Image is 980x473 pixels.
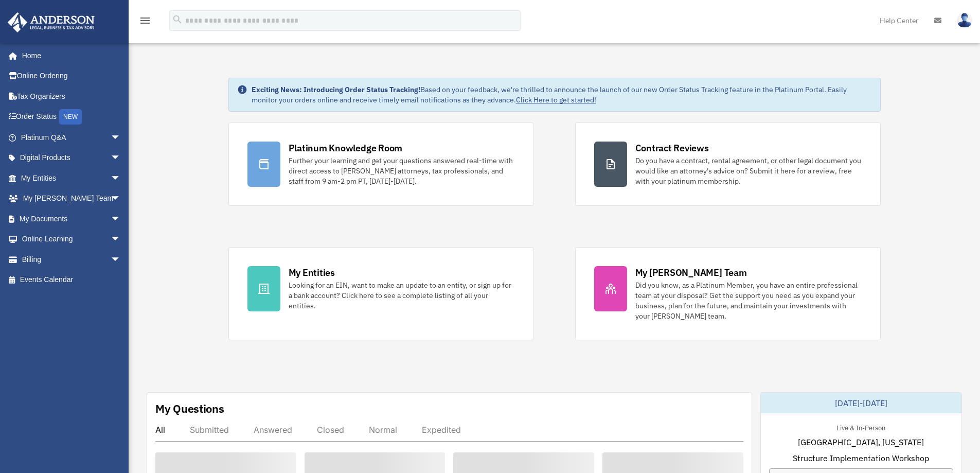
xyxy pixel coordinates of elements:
div: Expedited [422,425,461,435]
strong: Exciting News: Introducing Order Status Tracking! [252,85,420,94]
a: Events Calendar [7,270,136,290]
a: Tax Organizers [7,86,136,107]
a: Digital Productsarrow_drop_down [7,148,136,168]
span: arrow_drop_down [111,249,131,270]
div: NEW [59,109,82,125]
span: Structure Implementation Workshop [793,452,929,464]
span: arrow_drop_down [111,229,131,250]
div: Do you have a contract, rental agreement, or other legal document you would like an attorney's ad... [635,155,862,186]
div: Based on your feedback, we're thrilled to announce the launch of our new Order Status Tracking fe... [252,84,872,105]
img: Anderson Advisors Platinum Portal [5,12,98,32]
a: menu [139,18,151,27]
div: Platinum Knowledge Room [289,142,403,154]
div: Did you know, as a Platinum Member, you have an entire professional team at your disposal? Get th... [635,280,862,321]
a: Billingarrow_drop_down [7,249,136,270]
div: My [PERSON_NAME] Team [635,266,747,279]
a: Platinum Q&Aarrow_drop_down [7,127,136,148]
div: All [155,425,165,435]
i: search [172,14,183,25]
img: User Pic [957,13,972,28]
a: My Entities Looking for an EIN, want to make an update to an entity, or sign up for a bank accoun... [228,247,534,340]
a: Platinum Knowledge Room Further your learning and get your questions answered real-time with dire... [228,122,534,206]
i: menu [139,14,151,27]
a: Contract Reviews Do you have a contract, rental agreement, or other legal document you would like... [575,122,881,206]
a: Order StatusNEW [7,107,136,128]
div: My Entities [289,266,335,279]
span: [GEOGRAPHIC_DATA], [US_STATE] [798,436,924,448]
a: My Documentsarrow_drop_down [7,208,136,229]
span: arrow_drop_down [111,148,131,169]
a: Home [7,45,131,66]
div: Contract Reviews [635,142,709,154]
div: Live & In-Person [828,422,894,432]
div: Submitted [190,425,229,435]
a: My Entitiesarrow_drop_down [7,168,136,188]
div: Looking for an EIN, want to make an update to an entity, or sign up for a bank account? Click her... [289,280,515,311]
div: Answered [254,425,292,435]
span: arrow_drop_down [111,188,131,209]
div: Further your learning and get your questions answered real-time with direct access to [PERSON_NAM... [289,155,515,186]
span: arrow_drop_down [111,127,131,148]
a: Click Here to get started! [516,95,596,104]
a: My [PERSON_NAME] Team Did you know, as a Platinum Member, you have an entire professional team at... [575,247,881,340]
a: My [PERSON_NAME] Teamarrow_drop_down [7,188,136,209]
span: arrow_drop_down [111,168,131,189]
span: arrow_drop_down [111,208,131,230]
a: Online Ordering [7,66,136,86]
div: My Questions [155,401,224,416]
a: Online Learningarrow_drop_down [7,229,136,250]
div: [DATE]-[DATE] [761,393,961,413]
div: Closed [317,425,344,435]
div: Normal [369,425,397,435]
